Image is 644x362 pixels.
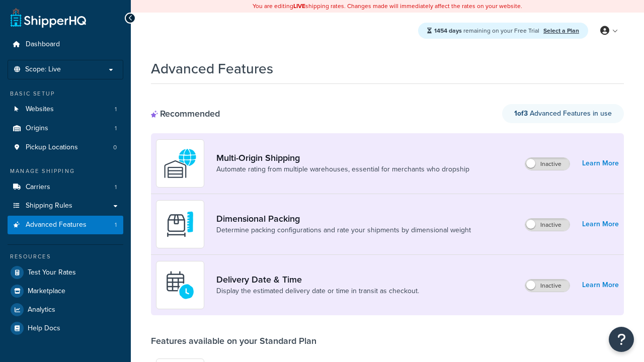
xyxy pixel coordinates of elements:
[8,216,123,234] li: Advanced Features
[582,156,619,170] a: Learn More
[216,286,419,296] a: Display the estimated delivery date or time in transit as checkout.
[115,124,117,133] span: 1
[163,146,198,181] img: WatD5o0RtDAAAAAElFTkSuQmCC
[151,335,316,346] div: Features available on your Standard Plan
[115,183,117,192] span: 1
[8,100,123,119] a: Websites1
[8,319,123,337] a: Help Docs
[609,327,634,352] button: Open Resource Center
[163,207,198,242] img: DTVBYsAAAAAASUVORK5CYII=
[8,178,123,197] li: Carriers
[525,280,570,292] label: Inactive
[8,252,123,261] div: Resources
[8,282,123,300] a: Marketplace
[8,178,123,197] a: Carriers1
[115,105,117,114] span: 1
[216,213,471,224] a: Dimensional Packing
[8,263,123,282] a: Test Your Rates
[28,324,60,333] span: Help Docs
[26,183,50,192] span: Carriers
[525,219,570,231] label: Inactive
[216,152,469,163] a: Multi-Origin Shipping
[293,2,305,11] b: LIVE
[434,26,541,35] span: remaining on your Free Trial
[8,100,123,119] li: Websites
[26,143,78,152] span: Pickup Locations
[8,301,123,319] a: Analytics
[434,26,462,35] strong: 1454 days
[543,26,579,35] a: Select a Plan
[8,167,123,175] div: Manage Shipping
[8,35,123,54] a: Dashboard
[8,89,123,98] div: Basic Setup
[216,164,469,174] a: Automate rating from multiple warehouses, essential for merchants who dropship
[8,216,123,234] a: Advanced Features1
[8,119,123,138] li: Origins
[8,119,123,138] a: Origins1
[216,274,419,285] a: Delivery Date & Time
[8,138,123,157] li: Pickup Locations
[163,267,198,303] img: gfkeb5ejjkALwAAAABJRU5ErkJggg==
[25,65,61,74] span: Scope: Live
[151,108,220,119] div: Recommended
[26,124,48,133] span: Origins
[525,158,570,170] label: Inactive
[26,221,87,229] span: Advanced Features
[26,202,72,210] span: Shipping Rules
[514,108,612,119] span: Advanced Features in use
[582,278,619,292] a: Learn More
[8,138,123,157] a: Pickup Locations0
[514,108,528,119] strong: 1 of 3
[8,197,123,215] a: Shipping Rules
[113,143,117,152] span: 0
[216,225,471,235] a: Determine packing configurations and rate your shipments by dimensional weight
[582,217,619,231] a: Learn More
[28,306,55,314] span: Analytics
[28,287,65,296] span: Marketplace
[115,221,117,229] span: 1
[26,105,54,114] span: Websites
[26,40,60,49] span: Dashboard
[28,268,76,277] span: Test Your Rates
[151,59,273,78] h1: Advanced Features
